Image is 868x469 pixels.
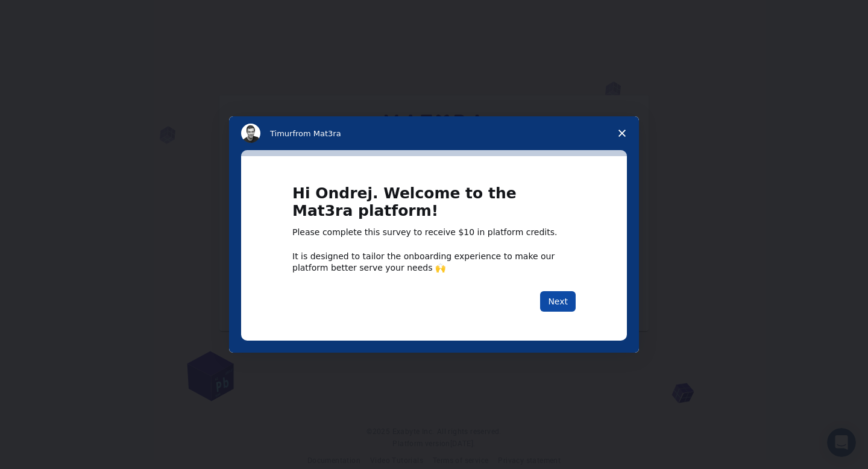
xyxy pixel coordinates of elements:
span: from Mat3ra [292,129,341,138]
span: Close survey [605,116,639,150]
div: Please complete this survey to receive $10 in platform credits. [292,227,576,239]
div: It is designed to tailor the onboarding experience to make our platform better serve your needs 🙌 [292,251,576,272]
h1: Hi Ondrej. Welcome to the Mat3ra platform! [292,185,576,227]
span: Timur [270,129,292,138]
img: Profile image for Timur [241,124,260,143]
button: Next [540,291,576,312]
span: Podpora [25,8,70,19]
